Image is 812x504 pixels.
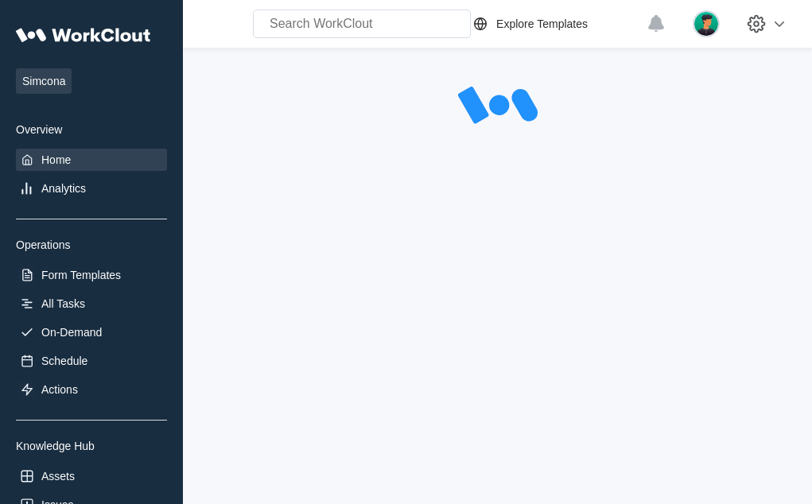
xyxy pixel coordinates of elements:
img: user.png [693,10,720,37]
div: Actions [41,383,78,396]
div: Knowledge Hub [16,440,167,452]
a: On-Demand [16,321,167,343]
input: Search WorkClout [253,10,471,38]
div: Operations [16,238,167,251]
a: Schedule [16,350,167,372]
a: Explore Templates [471,14,639,33]
a: Assets [16,465,167,487]
div: Analytics [41,182,86,195]
div: Explore Templates [496,17,588,30]
div: Schedule [41,355,87,367]
a: Analytics [16,177,167,200]
a: Home [16,149,167,171]
div: Home [41,153,71,166]
a: Actions [16,378,167,401]
span: Simcona [16,68,72,94]
div: All Tasks [41,297,85,310]
div: Overview [16,123,167,136]
div: Form Templates [41,269,121,281]
a: All Tasks [16,293,167,315]
div: On-Demand [41,326,102,339]
a: Form Templates [16,264,167,286]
